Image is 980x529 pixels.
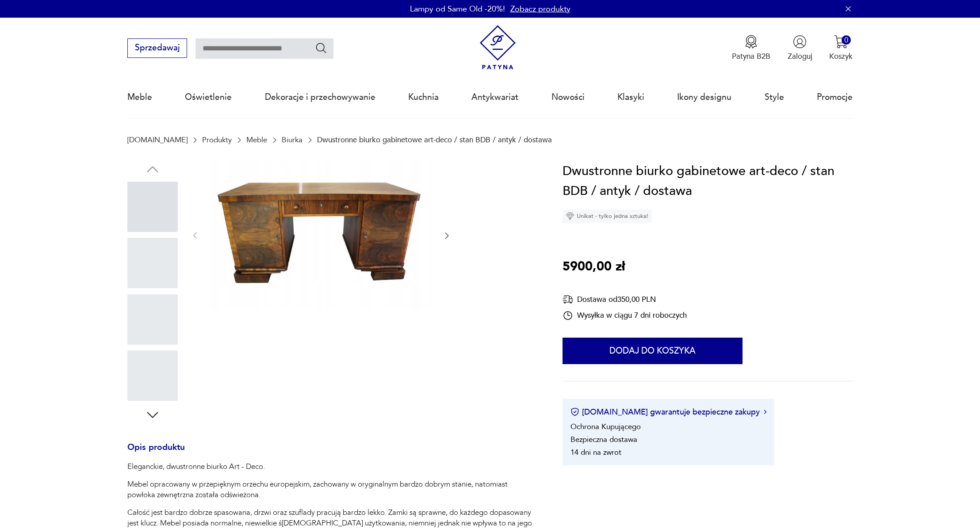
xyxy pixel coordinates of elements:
[127,77,152,118] a: Meble
[570,447,621,457] li: 14 dni na zwrot
[732,51,770,61] p: Patyna B2B
[793,35,807,49] img: Ikonka użytkownika
[617,77,644,118] a: Klasyki
[817,77,853,118] a: Promocje
[185,77,232,118] a: Oświetlenie
[570,407,579,416] img: Ikona certyfikatu
[732,35,770,61] a: Ikona medaluPatyna B2B
[563,161,853,202] h1: Dwustronne biurko gabinetowe art-deco / stan BDB / antyk / dostawa
[551,77,585,118] a: Nowości
[570,434,637,445] li: Bezpieczna dostawa
[829,35,853,61] button: 0Koszyk
[282,136,302,144] a: Biurka
[127,479,537,500] p: Mebel opracowany w przepięknym orzechu europejskim, zachowany w oryginalnym bardzo dobrym stanie,...
[202,136,232,144] a: Produkty
[408,77,439,118] a: Kuchnia
[510,4,570,15] a: Zobacz produkty
[677,77,731,118] a: Ikony designu
[265,77,375,118] a: Dekoracje i przechowywanie
[788,51,812,61] p: Zaloguj
[834,35,848,49] img: Ikona koszyka
[246,136,267,144] a: Meble
[471,77,518,118] a: Antykwariat
[563,310,687,321] div: Wysyłka w ciągu 7 dni roboczych
[764,410,766,414] img: Ikona strzałki w prawo
[765,77,784,118] a: Style
[127,461,537,472] p: Eleganckie, dwustronne biurko Art - Deco.
[566,212,574,220] img: Ikona diamentu
[563,209,652,223] div: Unikat - tylko jedna sztuka!
[829,51,853,61] p: Koszyk
[563,294,573,305] img: Ikona dostawy
[127,136,188,144] a: [DOMAIN_NAME]
[210,161,432,309] img: Zdjęcie produktu Dwustronne biurko gabinetowe art-deco / stan BDB / antyk / dostawa
[127,444,537,462] h3: Opis produktu
[842,35,851,45] div: 0
[315,42,328,54] button: Szukaj
[127,45,187,52] a: Sprzedawaj
[570,422,641,432] li: Ochrona Kupującego
[563,257,625,277] p: 5900,00 zł
[410,4,505,15] p: Lampy od Same Old -20%!
[732,35,770,61] button: Patyna B2B
[563,338,743,364] button: Dodaj do koszyka
[570,407,766,418] button: [DOMAIN_NAME] gwarantuje bezpieczne zakupy
[127,38,187,58] button: Sprzedawaj
[317,136,552,144] p: Dwustronne biurko gabinetowe art-deco / stan BDB / antyk / dostawa
[788,35,812,61] button: Zaloguj
[475,25,520,70] img: Patyna - sklep z meblami i dekoracjami vintage
[563,294,687,305] div: Dostawa od 350,00 PLN
[744,35,758,49] img: Ikona medalu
